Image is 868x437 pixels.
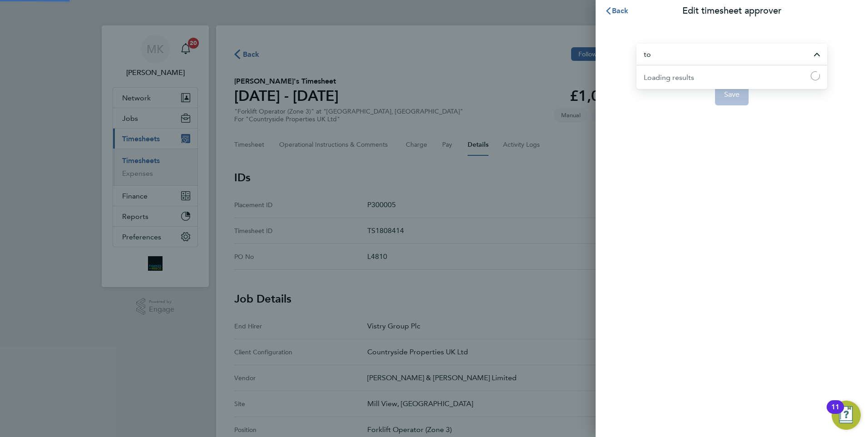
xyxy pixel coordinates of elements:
[596,2,638,20] button: Back
[682,5,781,17] p: Edit timesheet approver
[831,407,839,419] div: 11
[636,44,827,65] input: Select an approver
[832,401,861,430] button: Open Resource Center, 11 new notifications
[612,6,629,15] span: Back
[644,72,694,83] div: Loading results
